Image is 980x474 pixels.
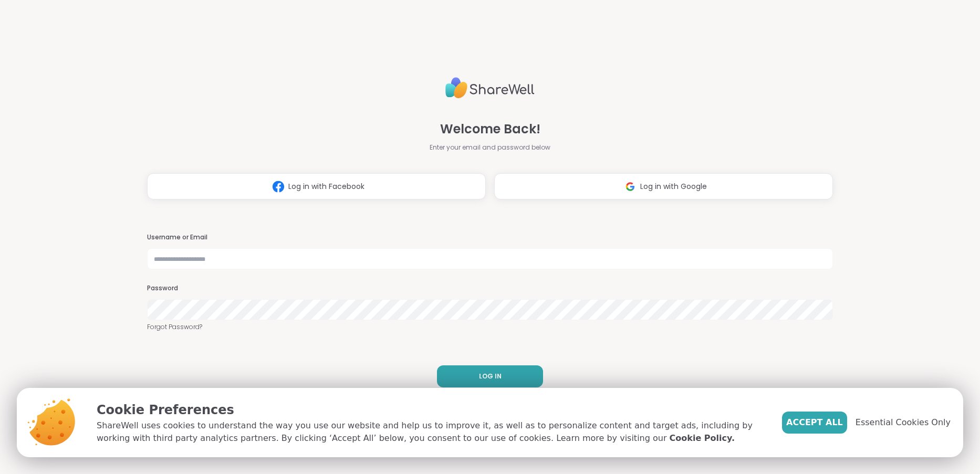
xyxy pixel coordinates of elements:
[147,233,833,242] h3: Username or Email
[147,284,833,293] h3: Password
[440,120,540,139] span: Welcome Back!
[856,416,951,429] span: Essential Cookies Only
[445,73,535,103] img: ShareWell Logo
[494,173,833,199] button: Log in with Google
[97,401,765,419] p: Cookie Preferences
[640,181,707,192] span: Log in with Google
[97,419,765,445] p: ShareWell uses cookies to understand the way you use our website and help us to improve it, as we...
[620,177,640,196] img: ShareWell Logomark
[479,372,502,381] span: LOG IN
[670,432,735,445] a: Cookie Policy.
[437,365,543,387] button: LOG IN
[268,177,288,196] img: ShareWell Logomark
[782,412,847,434] button: Accept All
[147,322,833,332] a: Forgot Password?
[430,143,550,152] span: Enter your email and password below
[147,173,486,199] button: Log in with Facebook
[786,416,843,429] span: Accept All
[288,181,364,192] span: Log in with Facebook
